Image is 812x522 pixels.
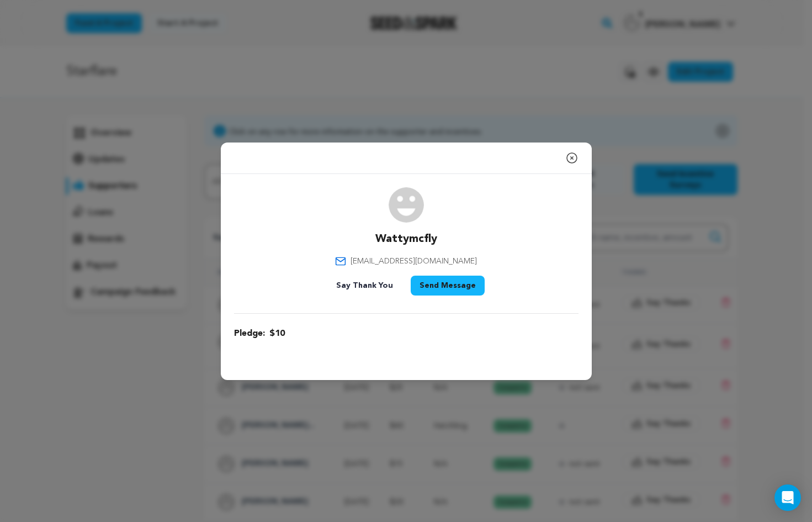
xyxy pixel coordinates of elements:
button: Send Message [411,276,485,296]
span: $10 [269,327,285,340]
button: Say Thank You [327,276,402,296]
span: Pledge: [234,327,265,340]
p: Wattymcfly [375,231,437,247]
div: Open Intercom Messenger [774,484,801,511]
img: user.png [389,187,424,223]
span: [EMAIL_ADDRESS][DOMAIN_NAME] [351,256,477,267]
